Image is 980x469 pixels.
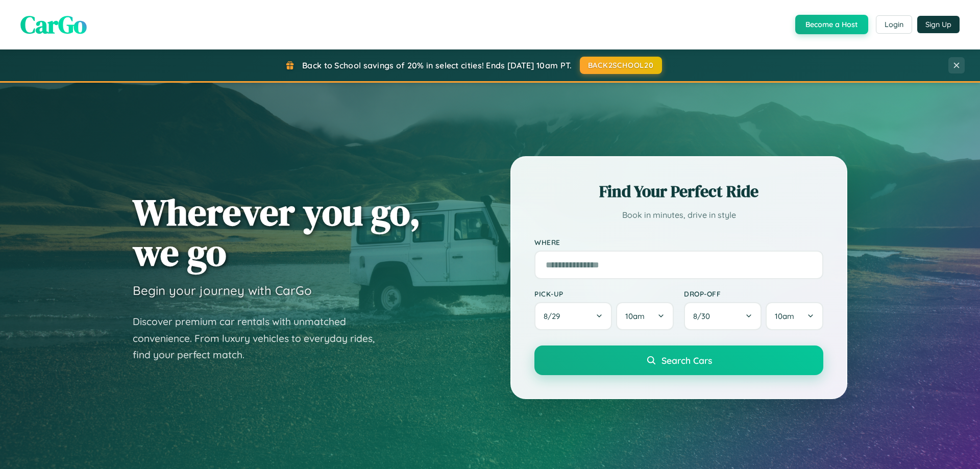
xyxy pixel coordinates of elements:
span: 10am [625,311,645,321]
span: Search Cars [661,355,712,366]
h2: Find Your Perfect Ride [534,180,823,203]
span: Back to School savings of 20% in select cities! Ends [DATE] 10am PT. [302,60,572,70]
button: Search Cars [534,345,823,375]
button: Become a Host [795,15,868,34]
label: Where [534,238,823,246]
h3: Begin your journey with CarGo [133,283,312,298]
label: Drop-off [684,289,823,298]
button: 8/29 [534,302,612,330]
span: 10am [775,311,794,321]
button: 8/30 [684,302,762,330]
button: Login [876,15,912,34]
button: BACK2SCHOOL20 [580,57,662,74]
button: 10am [766,302,823,330]
button: 10am [616,302,674,330]
span: CarGo [20,8,87,41]
button: Sign Up [917,16,960,33]
label: Pick-up [534,289,674,298]
p: Discover premium car rentals with unmatched convenience. From luxury vehicles to everyday rides, ... [133,313,388,363]
p: Book in minutes, drive in style [534,208,823,223]
span: 8 / 30 [693,311,715,321]
h1: Wherever you go, we go [133,192,421,273]
span: 8 / 29 [544,311,565,321]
